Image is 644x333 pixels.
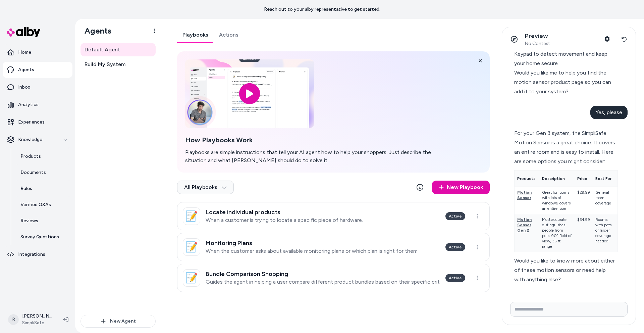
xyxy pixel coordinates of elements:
[18,119,45,126] p: Experiences
[3,44,72,60] a: Home
[20,185,32,192] p: Rules
[206,248,419,254] p: When the customer asks about available monitoring plans or which plan is right for them.
[3,97,72,113] a: Analytics
[79,26,111,36] h1: Agents
[22,320,52,326] span: SimpliSafe
[517,217,532,233] span: Motion Sensor Gen 2
[18,101,39,108] p: Analytics
[18,136,42,143] p: Knowledge
[575,171,593,187] th: Price
[177,202,490,230] a: 📝Locate individual productsWhen a customer is trying to locate a specific piece of hardware.Active
[4,309,58,330] button: R[PERSON_NAME]SimpliSafe
[177,27,214,43] a: Playbooks
[206,209,363,216] h3: Locate individual products
[183,269,200,287] div: 📝
[177,233,490,261] a: 📝Monitoring PlansWhen the customer asks about available monitoring plans or which plan is right f...
[514,129,618,166] div: For your Gen 3 system, the SimpliSafe Motion Sensor is a great choice. It covers an entire room a...
[177,264,490,292] a: 📝Bundle Comparison ShoppingGuides the agent in helping a user compare different product bundles b...
[183,207,200,225] div: 📝
[432,181,490,194] a: New Playbook
[85,60,125,68] span: Build My System
[3,132,72,148] button: Knowledge
[14,213,72,229] a: Reviews
[14,197,72,213] a: Verified Q&As
[539,187,575,214] td: Great for rooms with lots of windows, covers an entire room
[3,79,72,95] a: Inbox
[8,314,19,325] span: R
[525,32,550,40] p: Preview
[445,243,465,251] div: Active
[3,114,72,130] a: Experiences
[593,214,618,252] td: Rooms with pets or larger coverage needed
[525,41,550,47] span: No Context
[18,84,30,91] p: Inbox
[510,302,628,317] input: Write your prompt here
[517,190,532,200] span: Motion Sensor
[20,153,41,160] p: Products
[214,27,244,43] a: Actions
[177,181,234,194] button: All Playbooks
[539,171,575,187] th: Description
[185,148,443,164] p: Playbooks are simple instructions that tell your AI agent how to help your shoppers. Just describ...
[14,181,72,197] a: Rules
[20,201,51,208] p: Verified Q&As
[445,274,465,282] div: Active
[20,218,38,224] p: Reviews
[183,238,200,256] div: 📝
[445,212,465,220] div: Active
[206,271,440,277] h3: Bundle Comparison Shopping
[80,58,156,71] a: Build My System
[18,49,31,56] p: Home
[206,240,419,246] h3: Monitoring Plans
[539,214,575,252] td: Most accurate, distinguishes people from pets, 90° field of view, 35 ft. range
[514,68,618,96] div: Would you like me to help you find the motion sensor product page so you can add it to your system?
[515,171,539,187] th: Products
[85,46,120,54] span: Default Agent
[184,184,227,191] span: All Playbooks
[18,251,45,258] p: Integrations
[18,66,34,73] p: Agents
[14,164,72,181] a: Documents
[593,187,618,214] td: General room coverage
[3,62,72,78] a: Agents
[20,234,59,240] p: Survey Questions
[80,315,156,328] button: New Agent
[514,256,618,284] div: Would you like to know more about either of these motion sensors or need help with anything else?
[575,187,593,214] td: $29.99
[264,6,380,13] p: Reach out to your alby representative to get started.
[596,109,622,115] span: Yes, please
[22,313,52,320] p: [PERSON_NAME]
[7,27,40,37] img: alby Logo
[3,246,72,263] a: Integrations
[206,217,363,224] p: When a customer is trying to locate a specific piece of hardware.
[206,279,440,285] p: Guides the agent in helping a user compare different product bundles based on their specific crit...
[14,229,72,245] a: Survey Questions
[593,171,618,187] th: Best For
[185,136,443,144] h2: How Playbooks Work
[20,169,46,176] p: Documents
[80,43,156,56] a: Default Agent
[575,214,593,252] td: $34.99
[14,148,72,164] a: Products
